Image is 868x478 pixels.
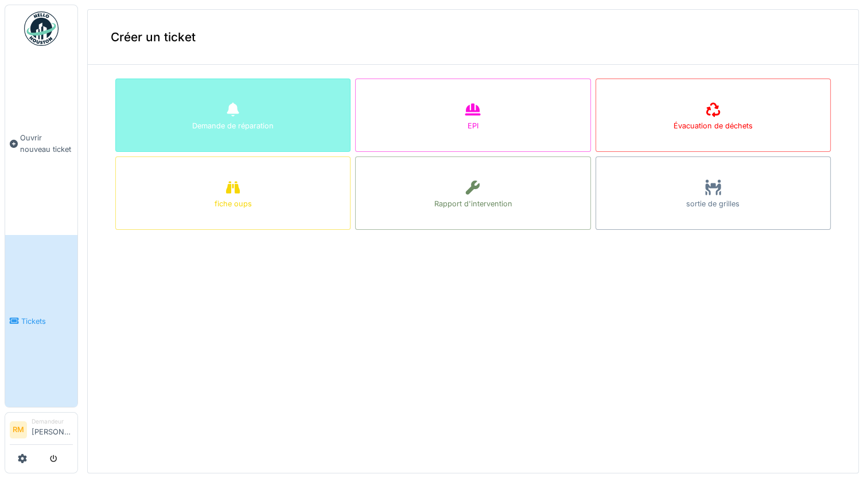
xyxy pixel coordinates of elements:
[192,120,274,131] div: Demande de réparation
[5,52,77,235] a: Ouvrir nouveau ticket
[32,417,73,426] div: Demandeur
[21,316,73,327] span: Tickets
[10,417,73,445] a: RM Demandeur[PERSON_NAME]
[20,132,73,154] span: Ouvrir nouveau ticket
[686,198,739,209] div: sortie de grilles
[5,235,77,407] a: Tickets
[24,11,59,46] img: Badge_color-CXgf-gQk.svg
[32,417,73,442] li: [PERSON_NAME]
[468,120,478,131] div: EPI
[215,198,252,209] div: fiche oups
[674,120,753,131] div: Évacuation de déchets
[10,421,27,438] li: RM
[434,198,512,209] div: Rapport d'intervention
[88,10,858,65] div: Créer un ticket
